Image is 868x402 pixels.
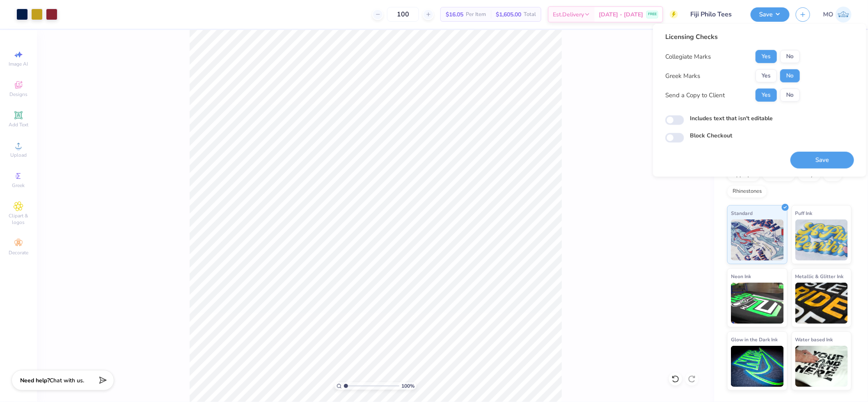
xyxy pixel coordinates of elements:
[780,50,800,63] button: No
[665,52,711,62] div: Collegiate Marks
[731,209,753,217] span: Standard
[731,219,784,260] img: Standard
[648,11,657,17] span: FREE
[9,249,28,256] span: Decorate
[795,272,844,281] span: Metallic & Glitter Ink
[731,283,784,324] img: Neon Ink
[684,6,744,23] input: Untitled Design
[731,272,751,281] span: Neon Ink
[665,91,725,100] div: Send a Copy to Client
[4,212,33,226] span: Clipart & logos
[795,346,848,387] img: Water based Ink
[836,7,852,23] img: Mirabelle Olis
[690,131,732,140] label: Block Checkout
[790,152,854,169] button: Save
[446,10,463,19] span: $16.05
[756,50,777,63] button: Yes
[795,209,813,217] span: Puff Ink
[9,121,28,128] span: Add Text
[665,32,800,42] div: Licensing Checks
[9,91,27,98] span: Designs
[665,71,700,81] div: Greek Marks
[795,219,848,260] img: Puff Ink
[524,10,536,19] span: Total
[12,182,25,189] span: Greek
[387,7,419,22] input: – –
[731,346,784,387] img: Glow in the Dark Ink
[496,10,521,19] span: $1,605.00
[599,10,643,19] span: [DATE] - [DATE]
[690,114,773,123] label: Includes text that isn't editable
[20,377,50,384] strong: Need help?
[727,185,767,198] div: Rhinestones
[823,7,852,23] a: MO
[10,152,27,158] span: Upload
[795,335,833,344] span: Water based Ink
[401,382,415,390] span: 100 %
[780,89,800,102] button: No
[823,10,834,19] span: MO
[553,10,584,19] span: Est. Delivery
[466,10,486,19] span: Per Item
[756,69,777,82] button: Yes
[9,61,28,67] span: Image AI
[780,69,800,82] button: No
[751,7,790,22] button: Save
[756,89,777,102] button: Yes
[795,283,848,324] img: Metallic & Glitter Ink
[50,377,84,384] span: Chat with us.
[731,335,778,344] span: Glow in the Dark Ink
